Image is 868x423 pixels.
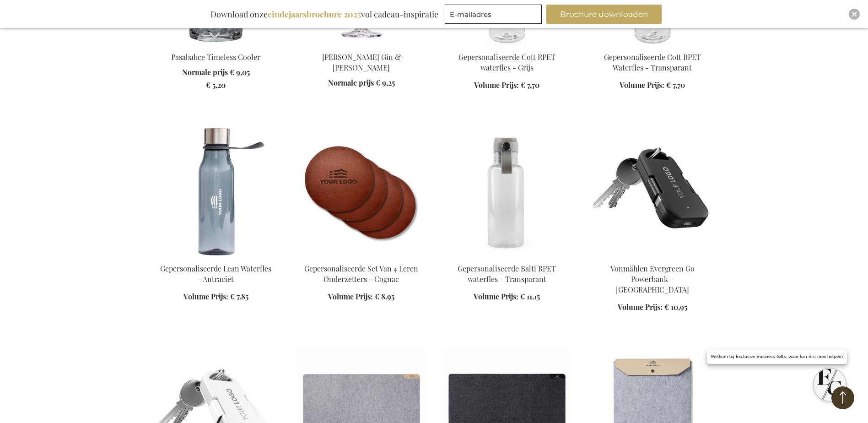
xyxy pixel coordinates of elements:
[322,52,401,72] a: [PERSON_NAME] Gin & [PERSON_NAME]
[206,80,226,90] span: € 5,20
[182,67,228,77] span: Normale prijs
[376,78,395,87] span: € 9,25
[445,5,542,24] input: E-mailadres
[328,292,373,301] span: Volume Prijs:
[296,128,427,256] img: Gepersonaliseerde Set Van 4 Leren Onderzetters - Cognac
[849,9,860,20] div: Close
[206,5,442,24] div: Download onze vol cadeau-inspiratie
[230,292,248,301] span: € 7,85
[304,264,418,284] a: Gepersonaliseerde Set Van 4 Leren Onderzetters - Cognac
[442,252,572,261] a: Personalised Balti RPET Water Bottle
[620,80,685,91] a: Volume Prijs: € 7,70
[230,67,250,77] span: € 9,05
[618,302,687,313] a: Volume Prijs: € 10,95
[610,264,695,294] a: Vonmählen Evergreen Go Powerbank - [GEOGRAPHIC_DATA]
[458,52,555,72] a: Gepersonaliseerde Cott RPET waterfles - Grijs
[328,292,394,302] a: Volume Prijs: € 8,95
[375,292,394,301] span: € 8,95
[442,41,572,49] a: Cott RPET water bottle 600 ML
[183,292,228,301] span: Volume Prijs:
[604,52,701,72] a: Gepersonaliseerde Cott RPET Waterfles - Transparant
[296,252,427,261] a: Gepersonaliseerde Set Van 4 Leren Onderzetters - Cognac
[618,302,663,312] span: Volume Prijs:
[620,80,664,90] span: Volume Prijs:
[183,292,248,302] a: Volume Prijs: € 7,85
[521,80,539,90] span: € 7,70
[474,292,540,302] a: Volume Prijs: € 11,15
[328,78,374,87] span: Normale prijs
[171,52,260,62] a: Pasabahce Timeless Cooler
[474,292,518,301] span: Volume Prijs:
[587,128,718,256] img: Vonmählen Evergreen Go Powerbank
[666,80,685,90] span: € 7,70
[268,9,361,20] b: eindejaarsbrochure 2025
[296,41,427,49] a: Toulour Gin & Tonic Glass
[664,302,687,312] span: € 10,95
[852,11,857,17] img: Close
[520,292,540,301] span: € 11,15
[546,5,662,24] button: Brochure downloaden
[458,264,556,284] a: Gepersonaliseerde Balti RPET waterfles - Transparant
[442,128,572,256] img: Personalised Balti RPET Water Bottle
[474,80,519,90] span: Volume Prijs:
[151,252,281,261] a: Lean Water Bottle
[445,5,545,27] form: marketing offers and promotions
[151,41,281,49] a: Pasabahce Timeless Cooler
[151,128,281,256] img: Lean Water Bottle
[182,80,250,91] a: € 5,20
[474,80,539,91] a: Volume Prijs: € 7,70
[587,41,718,49] a: Cott RPET water bottle 600 ML
[587,252,718,261] a: Vonmählen Evergreen Go Powerbank
[160,264,271,284] a: Gepersonaliseerde Lean Waterfles - Antraciet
